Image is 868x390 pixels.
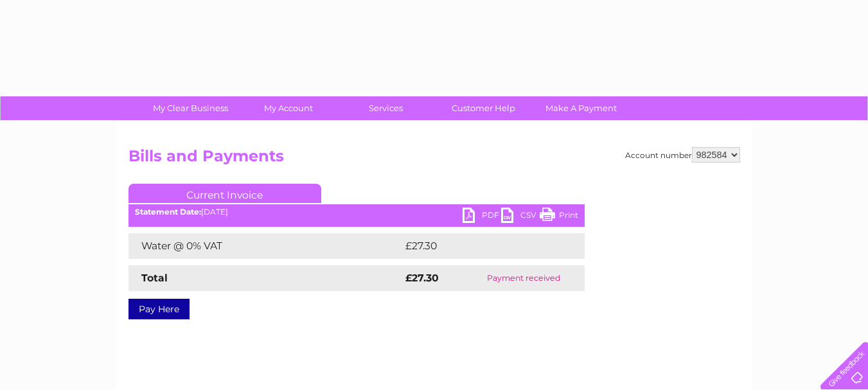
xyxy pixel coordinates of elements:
h2: Bills and Payments [128,147,740,172]
a: CSV [501,208,540,226]
a: Make A Payment [528,96,634,120]
a: PDF [463,208,501,226]
div: [DATE] [128,208,585,217]
b: Statement Date: [135,207,201,217]
a: My Clear Business [137,96,244,120]
a: Current Invoice [128,184,321,203]
a: Pay Here [128,299,190,319]
strong: £27.30 [405,272,439,284]
td: £27.30 [402,233,558,259]
td: Payment received [463,265,584,291]
a: Services [333,96,439,120]
a: My Account [235,96,341,120]
td: Water @ 0% VAT [128,233,402,259]
a: Customer Help [430,96,536,120]
strong: Total [141,272,168,284]
a: Print [540,208,578,226]
div: Account number [625,147,740,163]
